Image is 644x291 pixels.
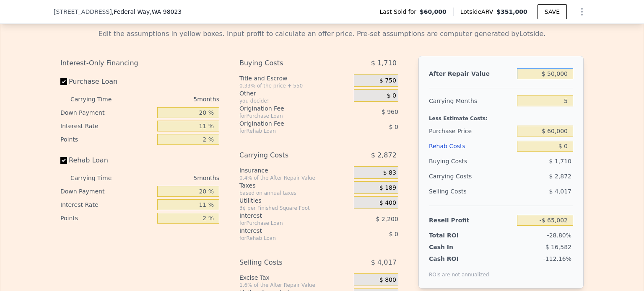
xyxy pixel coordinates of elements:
span: $ 1,710 [549,158,571,165]
div: Selling Costs [239,255,333,270]
span: $ 750 [379,77,396,85]
input: Purchase Loan [60,78,67,85]
div: Less Estimate Costs: [429,108,573,124]
div: Interest [239,211,333,220]
div: Insurance [239,166,351,175]
div: Points [60,211,154,225]
label: Purchase Loan [60,74,154,89]
div: Cash ROI [429,255,489,263]
div: Origination Fee [239,104,333,113]
div: Total ROI [429,231,481,239]
span: $ 0 [389,231,398,237]
div: Selling Costs [429,184,514,199]
input: Rehab Loan [60,157,67,164]
div: 0.4% of the After Repair Value [239,175,351,181]
span: , Federal Way [112,8,182,16]
div: Taxes [239,181,351,190]
div: for Rehab Loan [239,235,333,242]
span: $ 0 [389,124,398,130]
span: $60,000 [420,8,447,16]
div: Utilities [239,196,351,205]
span: $ 2,872 [549,173,571,180]
span: $ 189 [379,184,396,192]
span: $ 1,710 [371,56,397,71]
div: Down Payment [60,106,154,119]
span: $ 400 [379,199,396,207]
div: Title and Escrow [239,74,351,82]
span: $ 4,017 [371,255,397,270]
div: Points [60,133,154,146]
span: $ 960 [382,108,398,115]
div: 3¢ per Finished Square Foot [239,205,351,211]
div: Carrying Time [70,171,125,185]
span: Last Sold for [379,8,420,16]
span: $ 2,872 [371,148,397,163]
div: Buying Costs [429,154,514,169]
span: [STREET_ADDRESS] [54,8,112,16]
span: $ 0 [387,92,396,100]
span: $ 800 [379,276,396,284]
div: 5 months [128,93,219,106]
div: Carrying Months [429,93,514,108]
div: for Rehab Loan [239,128,333,134]
div: Interest Rate [60,119,154,133]
div: Edit the assumptions in yellow boxes. Input profit to calculate an offer price. Pre-set assumptio... [60,29,584,39]
button: Show Options [574,3,590,20]
span: -112.16% [543,255,571,262]
button: SAVE [538,4,567,19]
div: Down Payment [60,185,154,198]
div: Carrying Costs [239,148,333,163]
span: $351,000 [496,8,527,15]
div: you decide! [239,98,351,104]
div: for Purchase Loan [239,113,333,119]
div: 1.6% of the After Repair Value [239,282,351,288]
div: Interest Rate [60,198,154,211]
div: Carrying Time [70,93,125,106]
div: Interest [239,227,333,235]
div: Resell Profit [429,213,514,228]
div: Carrying Costs [429,169,481,184]
div: Cash In [429,243,481,251]
div: After Repair Value [429,66,514,81]
span: $ 4,017 [549,188,571,195]
div: Origination Fee [239,119,333,128]
span: $ 16,582 [545,244,571,250]
span: , WA 98023 [150,8,182,15]
span: -28.80% [547,232,571,239]
label: Rehab Loan [60,153,154,168]
span: Lotside ARV [460,8,496,16]
div: Other [239,89,351,98]
div: 5 months [128,171,219,185]
div: 0.33% of the price + 550 [239,82,351,89]
div: ROIs are not annualized [429,263,489,278]
div: Buying Costs [239,56,333,71]
div: Purchase Price [429,124,514,139]
div: Rehab Costs [429,139,514,154]
div: Excise Tax [239,273,351,282]
span: $ 83 [383,169,396,177]
div: for Purchase Loan [239,220,333,227]
div: Interest-Only Financing [60,56,219,71]
div: based on annual taxes [239,190,351,196]
span: $ 2,200 [376,216,398,222]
